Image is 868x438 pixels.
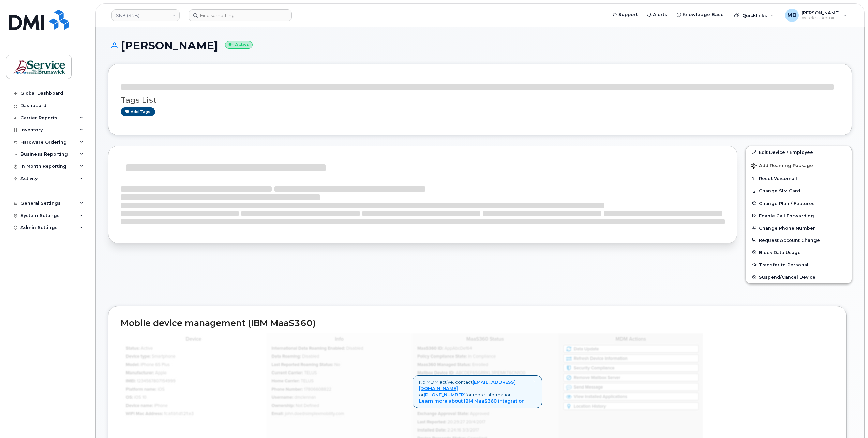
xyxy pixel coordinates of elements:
span: Suspend/Cancel Device [759,275,815,280]
button: Add Roaming Package [746,158,852,172]
button: Suspend/Cancel Device [746,271,852,283]
span: Change Plan / Features [759,201,815,206]
button: Request Account Change [746,234,852,246]
button: Change SIM Card [746,185,852,197]
div: No MDM active, contact or for more information [413,375,542,408]
span: Add Roaming Package [751,163,813,170]
button: Change Phone Number [746,222,852,234]
a: [EMAIL_ADDRESS][DOMAIN_NAME] [419,379,516,391]
span: Enable Call Forwarding [759,213,814,218]
a: Close [533,379,536,384]
a: Learn more about IBM MaaS360 integration [419,398,525,404]
span: × [533,378,536,384]
h1: [PERSON_NAME] [108,40,852,52]
a: Edit Device / Employee [746,146,852,158]
button: Enable Call Forwarding [746,209,852,222]
h2: Mobile device management (IBM MaaS360) [121,319,834,328]
h3: Tags List [121,96,839,104]
button: Transfer to Personal [746,259,852,271]
a: Add tags [121,107,155,116]
button: Reset Voicemail [746,172,852,185]
button: Change Plan / Features [746,197,852,209]
small: Active [225,41,253,49]
a: [PHONE_NUMBER] [424,392,466,397]
button: Block Data Usage [746,246,852,259]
